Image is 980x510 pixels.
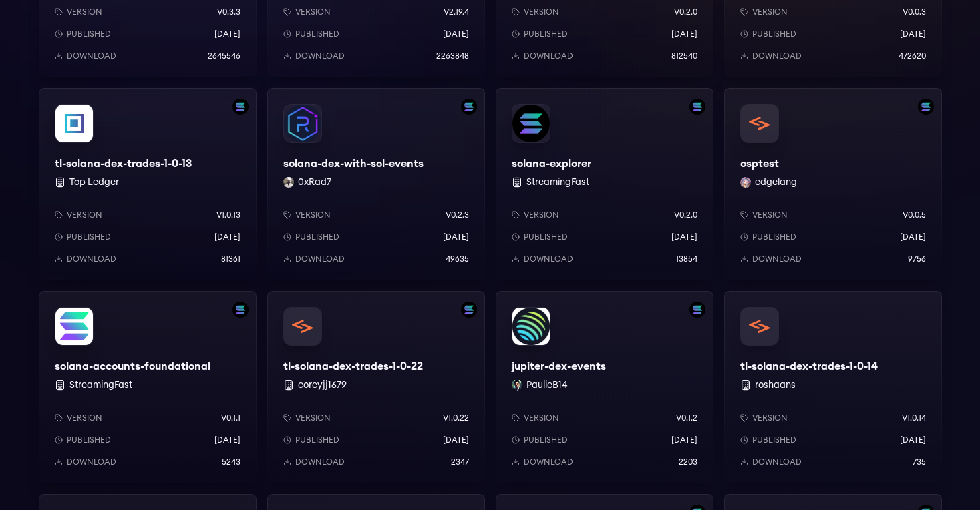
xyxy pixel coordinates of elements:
p: v1.0.14 [902,413,926,423]
p: Download [524,457,573,467]
p: Version [752,210,788,220]
p: Published [295,29,339,39]
p: Version [67,7,102,17]
button: PaulieB14 [526,378,568,392]
p: Version [524,210,559,220]
p: v0.1.2 [676,413,697,423]
p: v0.2.3 [446,210,469,220]
p: 13854 [676,254,697,264]
p: Download [752,457,802,467]
p: v1.0.13 [216,210,240,220]
p: Version [752,413,788,423]
p: [DATE] [900,232,926,242]
img: Filter by solana network [689,302,705,318]
img: Filter by solana-accounts-mainnet network [232,302,249,318]
p: 2263848 [436,51,469,61]
p: [DATE] [900,435,926,445]
p: Version [295,413,331,423]
button: StreamingFast [69,378,132,392]
p: Version [67,413,102,423]
img: Filter by solana network [689,99,705,115]
p: Published [67,232,111,242]
p: Download [524,51,573,61]
p: Published [752,29,796,39]
a: Filter by solana networksolana-explorersolana-explorer StreamingFastVersionv0.2.0Published[DATE]D... [496,88,713,280]
p: Published [524,29,568,39]
a: Filter by solana networktl-solana-dex-trades-1-0-13tl-solana-dex-trades-1-0-13 Top LedgerVersionv... [39,88,257,280]
p: 9756 [908,254,926,264]
p: Download [295,51,345,61]
p: v0.0.5 [903,210,926,220]
button: 0xRad7 [298,176,331,189]
p: 2203 [679,457,697,467]
p: 49635 [446,254,469,264]
p: [DATE] [671,29,697,39]
p: [DATE] [214,29,240,39]
p: Download [295,457,345,467]
p: Version [67,210,102,220]
button: coreyjj1679 [298,378,347,392]
p: Version [752,7,788,17]
a: Filter by solana-accounts-mainnet networksolana-accounts-foundationalsolana-accounts-foundational... [39,291,257,483]
p: [DATE] [214,435,240,445]
p: [DATE] [671,435,697,445]
a: Filter by solana networksolana-dex-with-sol-eventssolana-dex-with-sol-events0xRad7 0xRad7Versionv... [267,88,485,280]
button: StreamingFast [526,176,589,189]
img: Filter by solana network [232,99,249,115]
p: Download [752,51,802,61]
p: [DATE] [900,29,926,39]
p: v0.1.1 [221,413,240,423]
button: roshaans [755,378,796,392]
p: Version [524,413,559,423]
p: 2645546 [208,51,240,61]
button: edgelang [755,176,797,189]
p: Published [295,435,339,445]
p: 472620 [899,51,926,61]
img: Filter by solana network [461,302,477,318]
a: Filter by solana networktl-solana-dex-trades-1-0-22tl-solana-dex-trades-1-0-22 coreyjj1679Version... [267,291,485,483]
p: v0.2.0 [674,7,697,17]
button: Top Ledger [69,176,119,189]
p: [DATE] [671,232,697,242]
p: [DATE] [443,232,469,242]
p: Download [295,254,345,264]
p: Published [67,29,111,39]
p: v0.2.0 [674,210,697,220]
p: Download [67,457,116,467]
p: Download [524,254,573,264]
p: 735 [913,457,926,467]
a: Filter by solana networkjupiter-dex-eventsjupiter-dex-eventsPaulieB14 PaulieB14Versionv0.1.2Publi... [496,291,713,483]
p: Download [67,51,116,61]
p: v1.0.22 [443,413,469,423]
p: Download [67,254,116,264]
p: Published [752,435,796,445]
p: Published [752,232,796,242]
a: tl-solana-dex-trades-1-0-14tl-solana-dex-trades-1-0-14 roshaansVersionv1.0.14Published[DATE]Downl... [724,291,942,483]
a: Filter by solana networkosptestosptestedgelang edgelangVersionv0.0.5Published[DATE]Download9756 [724,88,942,280]
p: [DATE] [443,29,469,39]
p: [DATE] [214,232,240,242]
p: v0.3.3 [217,7,240,17]
p: 5243 [222,457,240,467]
p: Published [295,232,339,242]
p: v0.0.3 [903,7,926,17]
p: [DATE] [443,435,469,445]
img: Filter by solana network [461,99,477,115]
p: Download [752,254,802,264]
p: Published [524,435,568,445]
img: Filter by solana network [918,99,934,115]
p: Version [295,7,331,17]
p: v2.19.4 [444,7,469,17]
p: Version [524,7,559,17]
p: 81361 [221,254,240,264]
p: Version [295,210,331,220]
p: Published [524,232,568,242]
p: 812540 [671,51,697,61]
p: 2347 [451,457,469,467]
p: Published [67,435,111,445]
